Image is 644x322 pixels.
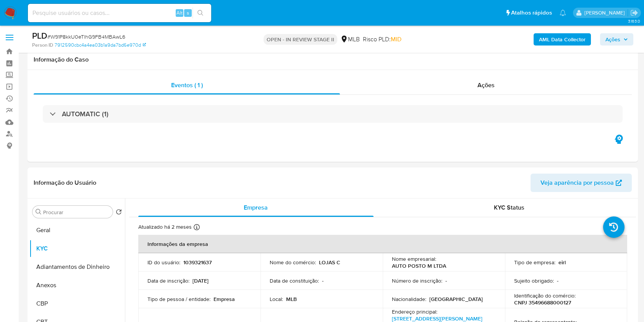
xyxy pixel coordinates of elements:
input: Pesquise usuários ou casos... [28,8,211,18]
button: Ações [600,33,633,46]
p: MLB [286,296,297,302]
span: Empresa [244,203,268,212]
p: Nacionalidade : [392,296,426,302]
button: Adiantamentos de Dinheiro [29,258,125,276]
button: KYC [29,239,125,258]
button: Retornar ao pedido padrão [116,209,122,217]
p: Data de constituição : [270,277,319,284]
button: AML Data Collector [534,33,591,46]
p: OPEN - IN REVIEW STAGE II [264,34,337,45]
span: s [187,9,189,16]
a: Sair [630,9,638,17]
p: eirl [558,259,566,266]
p: Tipo de pessoa / entidade : [147,296,210,302]
button: Geral [29,221,125,239]
p: [GEOGRAPHIC_DATA] [429,296,483,302]
p: Número de inscrição : [392,277,442,284]
p: Nome do comércio : [270,259,316,266]
th: Informações da empresa [138,235,627,253]
p: Tipo de empresa : [514,259,555,266]
p: LOJAS C [319,259,340,266]
p: Nome empresarial : [392,255,436,262]
p: AUTO POSTO M LTDA [392,262,446,269]
p: Identificação do comércio : [514,292,576,299]
button: search-icon [193,8,208,18]
span: Risco PLD: [363,35,401,44]
span: Eventos ( 1 ) [171,81,203,89]
div: AUTOMATIC (1) [43,105,623,123]
h1: Informação do Usuário [34,179,96,187]
p: [DATE] [193,277,209,284]
button: CBP [29,294,125,313]
button: Procurar [36,209,42,215]
p: CNPJ 35496688000127 [514,299,571,306]
span: MID [391,35,401,44]
div: MLB [340,35,360,44]
span: KYC Status [494,203,524,212]
b: Person ID [32,42,53,49]
a: 7912590cbc4a4ea03b1a9da7bd6e970d [55,42,146,49]
p: - [322,277,324,284]
span: Veja aparência por pessoa [540,174,614,192]
p: ana.conceicao@mercadolivre.com [584,9,628,16]
h3: AUTOMATIC (1) [62,110,108,118]
p: ID do usuário : [147,259,180,266]
p: Sujeito obrigado : [514,277,554,284]
p: Atualizado há 2 meses [138,223,192,231]
input: Procurar [43,209,110,216]
p: - [445,277,447,284]
span: # W91P8kkU0eTlhG9FB4MBAwL6 [47,33,125,41]
b: PLD [32,29,47,42]
p: Local : [270,296,283,302]
p: Empresa [214,296,235,302]
button: Veja aparência por pessoa [531,174,632,192]
p: Data de inscrição : [147,277,189,284]
p: 1039321637 [183,259,212,266]
p: Endereço principal : [392,308,437,315]
p: - [557,277,558,284]
span: Ações [605,33,620,46]
a: Notificações [560,10,566,16]
button: Anexos [29,276,125,294]
b: AML Data Collector [539,33,586,46]
h1: Informação do Caso [34,56,632,63]
span: Alt [176,9,183,16]
span: Ações [477,81,495,89]
span: Atalhos rápidos [511,9,552,17]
